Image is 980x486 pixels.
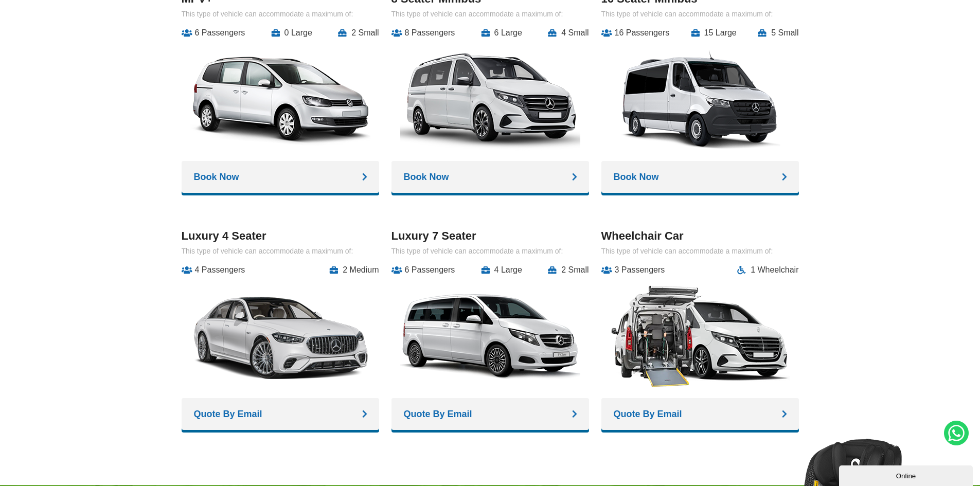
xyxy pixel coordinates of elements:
a: Quote By Email [391,398,589,430]
img: A1 Taxis Wheelchair [610,282,790,390]
li: 2 Small [548,265,589,275]
p: This type of vehicle can accommodate a maximum of: [182,247,379,255]
img: A1 Taxis 16 Seater Minibus [610,45,790,153]
li: 4 Small [548,28,589,38]
li: 4 Passengers [182,265,245,275]
a: Quote By Email [601,398,799,430]
a: Book Now [182,161,379,193]
li: 4 Large [481,265,522,275]
p: This type of vehicle can accommodate a maximum of: [601,247,799,255]
h3: Luxury 4 Seater [182,229,379,243]
a: Quote By Email [182,398,379,430]
img: A1 Taxis MPV+ [190,282,370,390]
li: 2 Small [338,28,379,38]
iframe: chat widget [839,463,975,486]
p: This type of vehicle can accommodate a maximum of: [391,10,589,18]
li: 6 Passengers [391,265,455,275]
li: 6 Passengers [182,28,245,38]
h3: Wheelchair Car [601,229,799,243]
img: A1 Taxis 8 Seater Minibus [400,45,580,153]
li: 16 Passengers [601,28,670,38]
li: 6 Large [481,28,522,38]
a: Book Now [391,161,589,193]
img: A1 Taxis 16 Seater Car [400,282,580,390]
p: This type of vehicle can accommodate a maximum of: [182,10,379,18]
a: Book Now [601,161,799,193]
li: 1 Wheelchair [737,265,798,275]
p: This type of vehicle can accommodate a maximum of: [601,10,799,18]
li: 5 Small [758,28,798,38]
img: A1 Taxis MPV+ [190,45,370,153]
li: 2 Medium [329,265,379,275]
li: 0 Large [271,28,312,38]
li: 8 Passengers [391,28,455,38]
li: 3 Passengers [601,265,665,275]
p: This type of vehicle can accommodate a maximum of: [391,247,589,255]
li: 15 Large [691,28,737,38]
h3: Luxury 7 Seater [391,229,589,243]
